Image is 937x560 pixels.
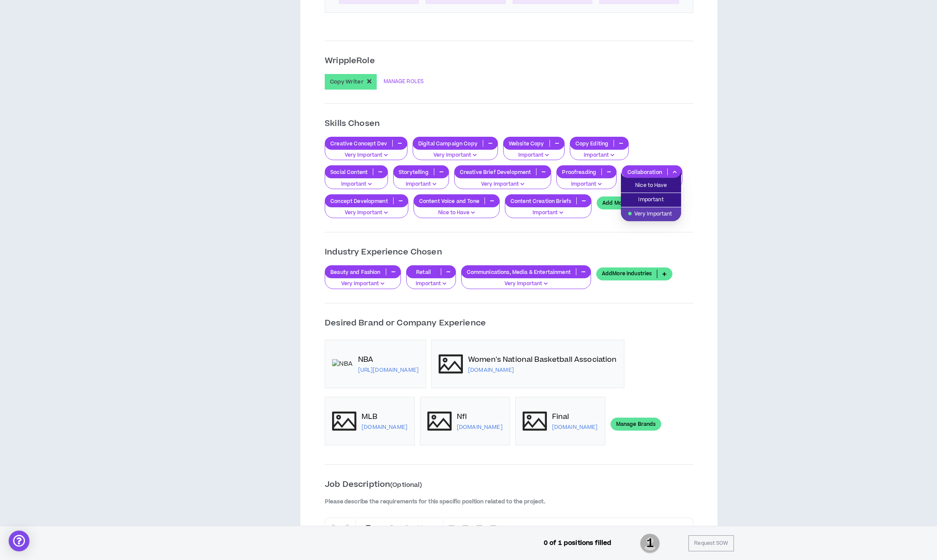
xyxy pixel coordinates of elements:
span: picture [332,409,356,433]
p: Copy Editing [570,140,614,147]
p: Copy Writer [330,78,364,85]
p: Digital Campaign Copy [413,140,483,147]
button: Request SOW [688,535,733,551]
button: Important [503,144,565,161]
p: Retail [407,269,441,275]
button: Redo [341,520,354,536]
a: MANAGE ROLES [384,74,423,90]
p: [DOMAIN_NAME] [457,424,503,431]
button: Very Important [325,144,407,161]
button: Center Align [459,520,472,536]
span: picture [439,352,463,376]
p: Social Content [325,169,373,175]
p: Important [562,180,611,188]
p: Collaboration [622,169,667,175]
p: Communications, Media & Entertainment [462,269,576,275]
p: Skills Chosen [325,118,693,130]
button: Important [325,173,388,190]
a: AddMore Industries [596,267,672,280]
button: Important [406,273,456,289]
p: Important [575,151,624,159]
button: Very Important [461,273,591,289]
span: picture [427,409,452,433]
p: 0 of 1 positions filled [544,538,611,548]
p: Important [412,280,450,288]
button: Very Important [325,273,401,289]
span: (Optional) [390,480,422,489]
p: Creative Brief Development [455,169,536,175]
button: Nice to Have [414,202,500,218]
div: Open Intercom Messenger [9,531,29,551]
p: [DOMAIN_NAME] [552,424,598,431]
button: Very Important [413,144,498,161]
p: Final [552,412,598,422]
p: Content Voice and Tone [414,198,485,204]
p: Concept Development [325,198,393,204]
button: Important [556,173,617,190]
button: Format Italics [400,520,413,536]
p: [URL][DOMAIN_NAME] [358,367,419,373]
p: Important [511,209,586,217]
p: Job Description [325,479,693,491]
p: Important [330,180,382,188]
p: Industry Experience Chosen [325,246,693,258]
button: Very Important [325,202,408,218]
p: Storytelling [394,169,434,175]
p: MLB [362,412,407,422]
button: Format Underline [414,520,426,536]
button: Left Align [445,520,458,536]
a: Add More Skills [597,196,662,209]
a: Manage Brands [611,418,662,431]
button: Very Important [454,173,552,190]
span: Important [626,195,676,205]
button: Important [393,173,449,190]
button: Right Align [473,520,486,536]
button: Important [505,202,591,218]
span: Very Important [626,209,676,219]
p: Wripple Role [325,55,375,67]
p: Very Important [330,151,402,159]
p: Very Important [330,209,403,217]
p: Important [509,151,559,159]
p: Women's National Basketball Association [468,354,617,365]
p: NBA [358,354,419,365]
p: Very Important [330,280,395,288]
span: 1 [640,533,660,554]
span: Nice to Have [626,181,676,190]
p: Beauty and Fashion [325,269,386,275]
p: Desired Brand or Company Experience [325,317,693,329]
span: picture [523,409,547,433]
p: Important [399,180,443,188]
p: [DOMAIN_NAME] [362,424,407,431]
label: Please describe the requirements for this specific position related to the project. [325,498,693,505]
p: Content Creation Briefs [505,198,576,204]
button: Important [570,144,629,161]
button: Undo [327,520,340,536]
p: Very Important [467,280,585,288]
p: Proofreading [557,169,601,175]
p: Creative Concept Dev [325,140,392,147]
p: Nice to Have [419,209,494,217]
img: NBA [332,359,352,369]
button: Insert Link [427,520,440,536]
p: Very Important [418,151,492,159]
p: Very Important [460,180,546,188]
p: Website Copy [504,140,549,147]
button: Justify Align [487,520,500,536]
button: Format Bold [386,520,399,536]
p: Nfl [457,412,503,422]
p: [DOMAIN_NAME] [468,367,617,373]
